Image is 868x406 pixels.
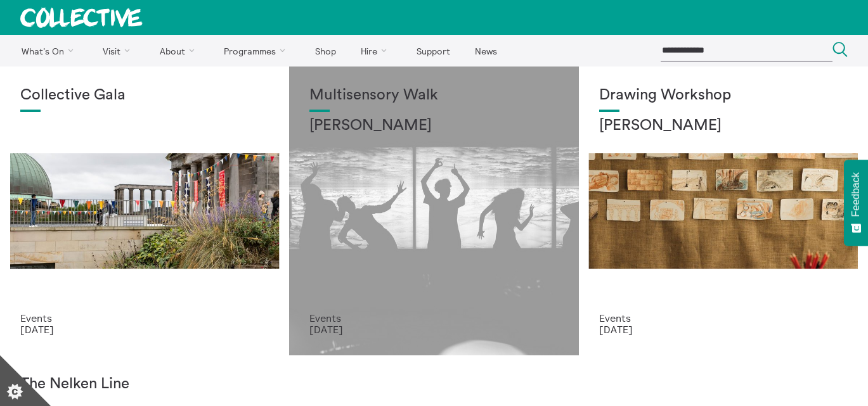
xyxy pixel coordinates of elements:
a: News [463,35,508,67]
button: Feedback - Show survey [844,160,868,246]
a: Support [405,35,461,67]
a: Shop [304,35,347,67]
p: Events [309,312,558,324]
a: Programmes [213,35,302,67]
p: [DATE] [599,324,848,335]
p: Events [20,312,269,324]
a: What's On [10,35,89,67]
span: Feedback [850,172,862,217]
h2: [PERSON_NAME] [599,117,848,135]
a: About [148,35,211,67]
h1: The Nelken Line [20,376,269,393]
h1: Collective Gala [20,87,269,105]
a: Annie Lord Drawing Workshop [PERSON_NAME] Events [DATE] [579,67,868,355]
p: Events [599,312,848,324]
h1: Drawing Workshop [599,87,848,105]
p: [DATE] [20,324,269,335]
h1: Multisensory Walk [309,87,558,105]
a: Hire [350,35,403,67]
h2: [PERSON_NAME] [309,117,558,135]
a: Museum Art Walk Multisensory Walk [PERSON_NAME] Events [DATE] [289,67,578,355]
a: Visit [92,35,146,67]
p: [DATE] [309,324,558,335]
